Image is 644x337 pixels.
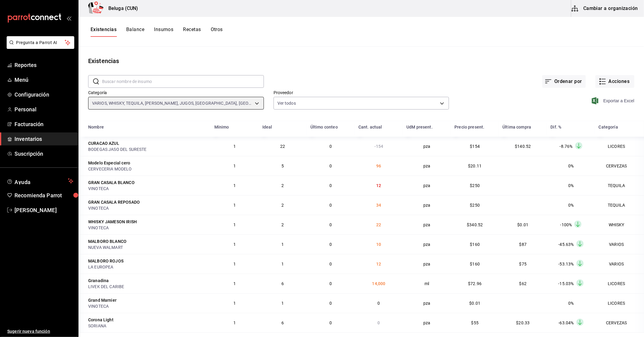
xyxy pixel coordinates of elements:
span: $20.33 [516,320,530,325]
span: 1 [233,183,236,188]
span: -8.76% [560,144,573,149]
span: Inventarios [14,135,73,143]
span: -15.03% [559,281,574,286]
div: UdM present. [406,125,433,129]
td: TEQUILA [595,176,644,195]
td: CERVEZAS [595,156,644,176]
span: -100% [560,222,572,227]
a: Pregunta a Parrot AI [4,44,74,50]
span: 0 [329,281,332,286]
div: WHISKY JAMESON IRISH [88,219,137,225]
td: LICORES [595,293,644,313]
div: Cant. actual [358,125,382,129]
div: Modelo Especial cero [88,160,130,166]
span: Ver todos [277,100,296,106]
td: pza [403,156,451,176]
span: 1 [233,281,236,286]
div: Corona Light [88,317,114,323]
td: pza [403,313,451,332]
div: Nombre [88,125,104,129]
span: 1 [281,242,284,247]
span: 1 [233,203,236,208]
span: Reportes [14,61,73,69]
span: -53.13% [559,262,574,266]
button: Ordenar por [542,75,586,88]
td: pza [403,195,451,215]
div: Última compra [502,125,531,129]
span: $62 [519,281,527,286]
span: $87 [519,242,527,247]
span: -63.04% [559,320,574,325]
span: -45.63% [559,242,574,247]
button: Balance [126,27,144,37]
span: 0% [568,203,574,208]
span: VARIOS, WHISKY, TEQUILA, [PERSON_NAME], JUGOS, [GEOGRAPHIC_DATA], [GEOGRAPHIC_DATA], [GEOGRAPHIC_... [92,100,253,106]
span: Menú [14,76,73,84]
span: 1 [233,164,236,168]
div: GRAN CASALA REPOSADO [88,199,140,205]
span: Personal [14,105,73,113]
span: 0 [329,320,332,325]
td: LICORES [595,274,644,293]
span: 1 [233,222,236,227]
div: Dif. % [551,125,562,129]
span: 0% [568,301,574,306]
span: $72.96 [468,281,482,286]
span: 0 [329,164,332,168]
div: Existencias [88,56,119,65]
div: MALBORO BLANCO [88,238,127,244]
span: 0 [329,203,332,208]
td: WHISKY [595,215,644,234]
span: Suscripción [14,150,73,158]
span: $160 [470,242,480,247]
span: [PERSON_NAME] [14,206,73,214]
div: MALBORO ROJOS [88,258,123,264]
button: Existencias [91,27,117,37]
button: Otros [211,27,223,37]
button: open_drawer_menu [66,16,71,21]
span: Sugerir nueva función [7,328,73,335]
span: 14,000 [372,281,386,286]
span: $0.01 [517,222,529,227]
span: 6 [281,281,284,286]
div: LA EUROPEA [88,264,207,270]
td: TEQUILA [595,195,644,215]
span: $160 [470,262,480,266]
button: Recetas [183,27,201,37]
span: 5 [281,164,284,168]
span: Configuración [14,91,73,99]
div: VINOTECA [88,186,207,192]
span: 1 [233,320,236,325]
td: pza [403,176,451,195]
span: $340.52 [467,222,483,227]
button: Exportar a Excel [593,97,634,104]
div: CURACAO AZUL [88,140,119,146]
div: Grand Marnier [88,297,117,303]
div: Mínimo [214,125,229,129]
div: BODEGAS JASO DEL SURESTE [88,146,207,152]
span: Ayuda [14,177,66,185]
td: pza [403,215,451,234]
div: CERVECERIA MODELO [88,166,207,172]
span: 12 [376,262,381,266]
span: 0 [329,242,332,247]
div: SORIANA [88,323,207,329]
span: Pregunta a Parrot AI [16,40,65,46]
span: 0 [329,262,332,266]
span: $140.52 [515,144,531,149]
span: 2 [281,203,284,208]
span: Recomienda Parrot [14,191,73,199]
span: $20.11 [468,164,482,168]
td: pza [403,234,451,254]
div: GRAN CASALA BLANCO [88,180,135,186]
input: Buscar nombre de insumo [102,75,264,87]
span: $154 [470,144,480,149]
h3: Beluga (CUN) [104,5,138,12]
span: 1 [233,301,236,306]
span: 1 [281,301,284,306]
button: Acciones [595,75,634,88]
button: Insumos [154,27,173,37]
td: ml [403,274,451,293]
div: LIVEK DEL CARIBE [88,284,207,290]
span: 10 [376,242,381,247]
